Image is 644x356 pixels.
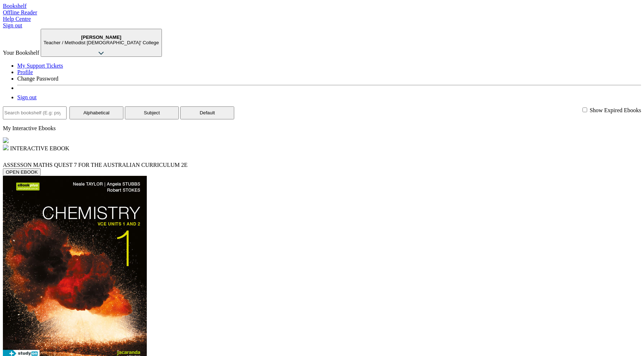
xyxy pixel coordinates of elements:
b: [PERSON_NAME] [81,35,121,40]
a: Change Password [17,76,58,82]
a: My Support Tickets [17,63,63,69]
a: Sign out [17,94,37,100]
a: Help Centre [3,16,31,22]
img: WebImage-20140805-0-ASSESS.jpg [3,137,9,143]
button: [PERSON_NAME]Teacher / Methodist [DEMOGRAPHIC_DATA]' College [41,29,162,57]
ul: [PERSON_NAME]Teacher / Methodist [DEMOGRAPHIC_DATA]' College [3,63,641,101]
span: INTERACTIVE EBOOK [10,145,69,151]
p: Teacher / Methodist [DEMOGRAPHIC_DATA]' College [44,35,159,45]
button: Default [180,106,234,119]
span: ASSESSON MATHS QUEST 7 FOR THE AUSTRALIAN CURRICULUM 2E [3,162,187,168]
button: Subject [125,106,179,119]
a: Sign out [3,22,22,28]
label: Show Expired Ebooks [590,107,641,113]
button: OPEN EBOOK [3,168,41,176]
input: Search bookshelf (E.g: psychology) [3,106,67,119]
p: My Interactive Ebooks [3,125,641,132]
a: Interactive eBooks are accessed online via the publisher’s portal. They contain interactive resou... [3,155,12,161]
a: Bookshelf [3,3,27,9]
a: Profile [17,69,33,75]
span: Your Bookshelf [3,50,39,56]
img: interactive.svg [3,145,9,150]
a: Offline Reader [3,9,37,15]
button: Alphabetical [69,106,123,119]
